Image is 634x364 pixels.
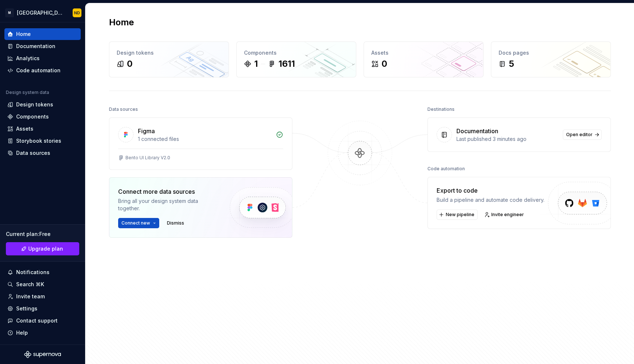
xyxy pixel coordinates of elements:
[16,317,58,324] div: Contact support
[509,58,514,70] div: 5
[427,164,465,174] div: Code automation
[17,9,64,17] div: [GEOGRAPHIC_DATA]
[4,315,81,327] button: Contact support
[4,99,81,110] a: Design tokens
[6,230,79,238] div: Current plan : Free
[125,155,170,161] div: Bento UI Library V2.0
[16,125,33,132] div: Assets
[456,127,498,135] div: Documentation
[427,104,455,114] div: Destinations
[109,41,229,77] a: Design tokens0
[16,293,45,300] div: Invite team
[382,58,387,70] div: 0
[16,113,49,120] div: Components
[5,8,14,17] div: M
[138,135,272,143] div: 1 connected files
[16,55,40,62] div: Analytics
[1,5,84,21] button: M[GEOGRAPHIC_DATA]ND
[491,41,611,77] a: Docs pages5
[236,41,356,77] a: Components11611
[4,40,81,52] a: Documentation
[4,135,81,147] a: Storybook stories
[118,197,217,212] div: Bring all your design system data together.
[74,10,80,16] div: ND
[16,281,44,288] div: Search ⌘K
[371,49,476,57] div: Assets
[118,218,159,228] button: Connect new
[4,147,81,159] a: Data sources
[437,210,478,220] button: New pipeline
[16,101,53,108] div: Design tokens
[437,196,544,204] div: Build a pipeline and automate code delivery.
[446,212,474,218] span: New pipeline
[6,90,49,95] div: Design system data
[4,279,81,290] button: Search ⌘K
[109,117,292,170] a: Figma1 connected filesBento UI Library V2.0
[4,111,81,123] a: Components
[4,291,81,302] a: Invite team
[16,269,50,276] div: Notifications
[117,49,221,57] div: Design tokens
[278,58,295,70] div: 1611
[16,305,37,312] div: Settings
[109,104,138,114] div: Data sources
[121,220,150,226] span: Connect new
[244,49,349,57] div: Components
[499,49,603,57] div: Docs pages
[254,58,258,70] div: 1
[6,242,79,255] a: Upgrade plan
[164,218,187,228] button: Dismiss
[16,149,50,157] div: Data sources
[167,220,184,226] span: Dismiss
[437,186,544,195] div: Export to code
[16,30,31,38] div: Home
[4,123,81,135] a: Assets
[4,28,81,40] a: Home
[482,210,527,220] a: Invite engineer
[118,187,217,196] div: Connect more data sources
[127,58,132,70] div: 0
[16,43,55,50] div: Documentation
[4,52,81,64] a: Analytics
[4,327,81,339] button: Help
[364,41,484,77] a: Assets0
[4,303,81,314] a: Settings
[16,137,61,145] div: Storybook stories
[24,351,61,358] svg: Supernova Logo
[456,135,558,143] div: Last published 3 minutes ago
[109,17,134,28] h2: Home
[16,329,28,336] div: Help
[566,132,593,138] span: Open editor
[28,245,63,252] span: Upgrade plan
[563,130,602,140] a: Open editor
[491,212,524,218] span: Invite engineer
[4,266,81,278] button: Notifications
[4,65,81,76] a: Code automation
[138,127,155,135] div: Figma
[16,67,61,74] div: Code automation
